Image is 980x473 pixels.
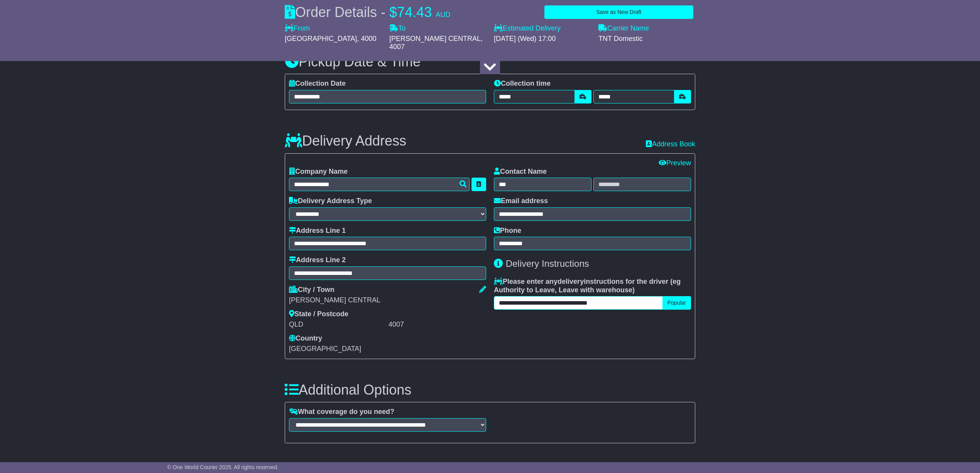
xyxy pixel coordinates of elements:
[494,80,551,88] label: Collection time
[598,24,649,33] label: Carrier Name
[285,35,357,42] span: [GEOGRAPHIC_DATA]
[289,256,346,264] label: Address Line 2
[389,4,397,20] span: $
[285,24,310,33] label: From
[289,227,346,235] label: Address Line 1
[289,345,361,353] span: [GEOGRAPHIC_DATA]
[544,5,693,19] button: Save as New Draft
[289,286,335,294] label: City / Town
[289,310,348,319] label: State / Postcode
[646,140,695,148] a: Address Book
[289,197,372,205] label: Delivery Address Type
[598,35,695,43] div: TNT Domestic
[285,54,695,70] h3: Pickup Date & Time
[167,464,279,470] span: © One World Courier 2025. All rights reserved.
[285,133,406,149] h3: Delivery Address
[389,24,406,33] label: To
[494,278,691,294] label: Please enter any instructions for the driver ( )
[289,80,346,88] label: Collection Date
[389,320,486,329] div: 4007
[494,197,548,205] label: Email address
[289,320,387,329] div: QLD
[397,4,432,20] span: 74.43
[289,296,486,305] div: [PERSON_NAME] CENTRAL
[494,35,591,43] div: [DATE] (Wed) 17:00
[389,35,483,51] span: , 4007
[659,159,691,167] a: Preview
[285,4,450,20] div: Order Details -
[357,35,376,42] span: , 4000
[494,278,681,294] span: eg Authority to Leave, Leave with warehouse
[494,24,591,33] label: Estimated Delivery
[289,168,348,176] label: Company Name
[389,35,481,42] span: [PERSON_NAME] CENTRAL
[494,168,547,176] label: Contact Name
[558,278,584,285] span: delivery
[436,11,450,19] span: AUD
[289,334,322,343] label: Country
[494,227,521,235] label: Phone
[662,296,691,310] button: Popular
[289,408,394,416] label: What coverage do you need?
[506,258,589,269] span: Delivery Instructions
[285,382,695,398] h3: Additional Options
